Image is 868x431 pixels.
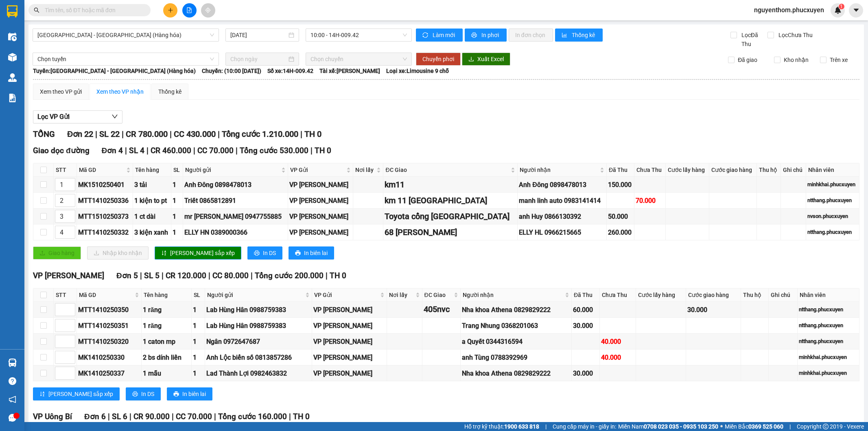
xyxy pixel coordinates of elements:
span: Tổng cước 1.210.000 [222,129,298,139]
div: Toyota cổng [GEOGRAPHIC_DATA] [385,210,516,223]
td: VP Dương Đình Nghệ [312,318,387,334]
div: MTT1410250320 [78,336,140,347]
span: Mã GD [79,290,133,299]
span: Người gửi [185,165,280,174]
span: Chuyến: (10:00 [DATE]) [202,66,261,75]
button: plus [163,3,177,18]
td: MTT1410250336 [77,193,133,209]
span: Cung cấp máy in - giấy in: [553,422,616,431]
div: mr [PERSON_NAME] 0947755885 [184,211,287,222]
span: | [95,129,97,139]
span: Giao dọc đường [33,146,90,155]
div: nvson.phucxuyen [807,212,858,220]
div: Trang Nhung 0368201063 [462,321,570,331]
th: Tên hàng [133,163,172,177]
div: minhkhai.phucxuyen [799,353,858,361]
span: aim [205,7,211,13]
span: Người gửi [207,290,304,299]
span: SL 4 [129,146,144,155]
span: nguyenthom.phucxuyen [748,5,831,15]
div: 1 mẫu [143,368,190,378]
td: VP Minh Khai [312,350,387,365]
img: warehouse-icon [8,358,17,367]
div: Thống kê [158,87,181,96]
div: Xem theo VP nhận [96,87,144,96]
span: Nơi lấy [355,165,375,174]
th: Cước lấy hàng [636,288,687,302]
div: 1 [193,368,203,378]
button: sort-ascending[PERSON_NAME] sắp xếp [155,246,241,259]
div: 30.000 [687,305,739,315]
span: TH 0 [315,146,331,155]
span: | [108,412,110,421]
strong: 0708 023 035 - 0935 103 250 [644,423,718,430]
span: printer [471,32,478,39]
td: MTT1510250373 [77,209,133,224]
th: Cước giao hàng [686,288,741,302]
span: Hà Nội - Hạ Long (Hàng hóa) [37,29,214,41]
img: solution-icon [8,94,17,102]
button: printerIn DS [126,387,161,400]
span: printer [295,250,301,257]
th: SL [192,288,205,302]
span: TH 0 [293,412,310,421]
div: 70.000 [636,196,664,206]
span: Chọn tuyến [37,53,214,65]
span: CC 70.000 [197,146,234,155]
div: Lab Hùng Hân 0988759383 [206,321,310,331]
div: 405nvc [424,303,459,316]
span: | [789,422,791,431]
div: Ngân 0972647687 [206,336,310,347]
div: ntthang.phucxuyen [807,196,858,205]
div: MTT1510250373 [78,211,131,222]
button: caret-down [849,3,863,18]
strong: 1900 633 818 [504,423,539,430]
div: ELLY HL 0966215665 [519,227,605,237]
span: download [468,56,474,63]
b: Tuyến: [GEOGRAPHIC_DATA] - [GEOGRAPHIC_DATA] (Hàng hóa) [33,68,196,74]
span: Tổng cước 530.000 [240,146,308,155]
span: CC 430.000 [174,129,216,139]
button: downloadNhập kho nhận [87,246,149,259]
td: VP Dương Đình Nghệ [312,334,387,350]
span: | [289,412,291,421]
span: CC 80.000 [212,271,249,280]
span: Lọc VP Gửi [37,112,70,122]
button: printerIn phơi [465,29,507,42]
sup: 1 [839,4,844,9]
div: 150.000 [608,180,633,190]
span: | [172,412,174,421]
div: MTT1410250351 [78,321,140,331]
td: VP Dương Đình Nghệ [288,193,353,209]
span: Lọc Đã Thu [738,31,767,48]
span: Miền Bắc [725,422,783,431]
span: CR 780.000 [126,129,168,139]
div: 3 tải [134,180,170,190]
span: Đơn 4 [102,146,123,155]
span: CR 120.000 [166,271,206,280]
span: CR 90.000 [133,412,170,421]
th: Thu hộ [757,163,781,177]
th: STT [54,288,77,302]
span: Mã GD [79,165,125,174]
th: Chưa Thu [600,288,636,302]
span: CR 460.000 [151,146,191,155]
div: km11 [385,178,516,191]
th: Cước lấy hàng [666,163,709,177]
span: Số xe: 14H-009.42 [267,66,313,75]
span: Tổng cước 160.000 [218,412,287,421]
div: 1 răng [143,321,190,331]
span: Làm mới [433,31,456,40]
div: Anh Đông 0898478013 [184,180,287,190]
th: Chưa Thu [634,163,666,177]
td: VP Minh Khai [312,365,387,381]
div: 2 bs dính liền [143,352,190,363]
span: SL 5 [144,271,160,280]
div: Anh Lộc biển số 0813857286 [206,352,310,363]
div: 40.000 [601,336,634,347]
td: MK1510250401 [77,177,133,193]
input: 15/10/2025 [230,31,287,40]
div: 260.000 [608,227,633,237]
span: Nơi lấy [389,290,413,299]
button: syncLàm mới [416,29,463,42]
